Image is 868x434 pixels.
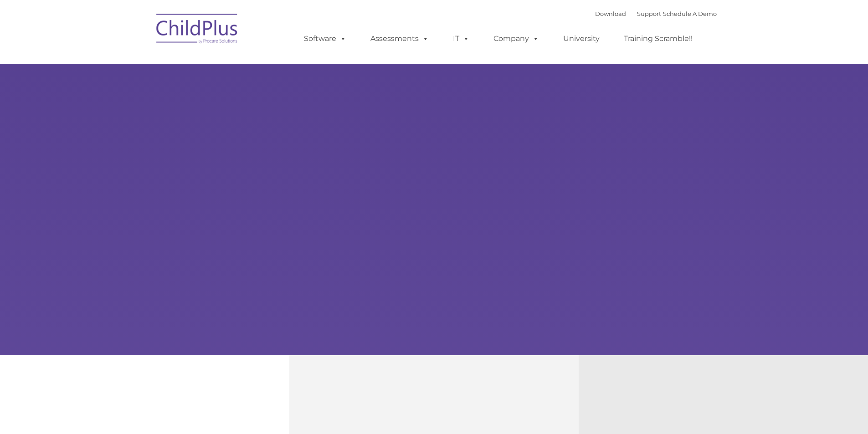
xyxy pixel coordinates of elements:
[615,30,702,48] a: Training Scramble!!
[152,7,243,53] img: ChildPlus by Procare Solutions
[295,30,355,48] a: Software
[595,10,626,17] a: Download
[595,10,717,17] font: |
[637,10,661,17] a: Support
[663,10,717,17] a: Schedule A Demo
[444,30,478,48] a: IT
[554,30,609,48] a: University
[484,30,548,48] a: Company
[361,30,438,48] a: Assessments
